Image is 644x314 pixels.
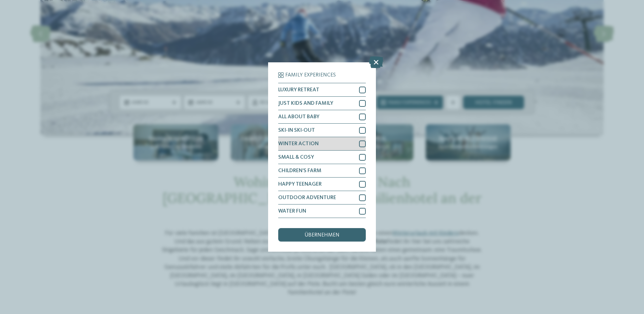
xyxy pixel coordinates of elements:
span: OUTDOOR ADVENTURE [278,195,336,200]
span: LUXURY RETREAT [278,87,319,93]
span: WATER FUN [278,209,306,214]
span: SMALL & COSY [278,155,314,160]
span: SKI-IN SKI-OUT [278,128,315,133]
span: übernehmen [304,232,340,238]
span: ALL ABOUT BABY [278,114,319,120]
span: HAPPY TEENAGER [278,182,322,187]
span: WINTER ACTION [278,141,319,147]
span: Family Experiences [285,72,336,78]
span: CHILDREN’S FARM [278,168,321,174]
span: JUST KIDS AND FAMILY [278,101,333,106]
